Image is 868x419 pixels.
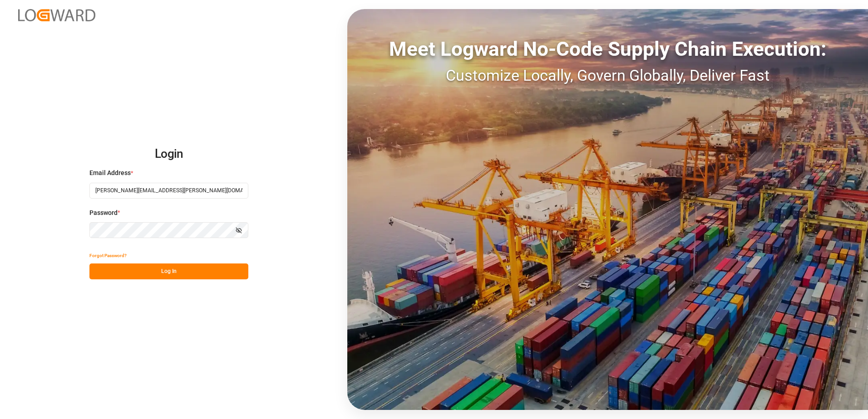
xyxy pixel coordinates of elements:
[347,34,868,64] div: Meet Logward No-Code Supply Chain Execution:
[89,168,131,178] span: Email Address
[347,64,868,87] div: Customize Locally, Govern Globally, Deliver Fast
[18,9,95,21] img: Logward_new_orange.png
[89,248,127,263] button: Forgot Password?
[89,183,248,199] input: Enter your email
[89,263,248,279] button: Log In
[89,208,118,218] span: Password
[89,140,248,169] h2: Login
